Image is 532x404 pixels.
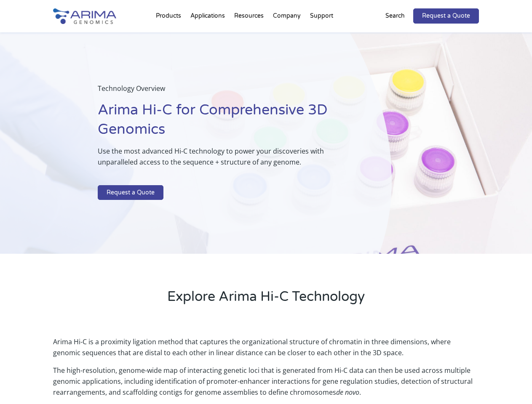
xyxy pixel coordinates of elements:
p: Arima Hi-C is a proximity ligation method that captures the organizational structure of chromatin... [53,336,479,365]
a: Request a Quote [413,8,479,24]
i: de novo [336,388,359,397]
h2: Explore Arima Hi-C Technology [53,287,479,313]
p: Use the most advanced Hi-C technology to power your discoveries with unparalleled access to the s... [98,146,349,174]
p: Technology Overview [98,83,349,101]
img: Arima-Genomics-logo [53,8,116,24]
p: Search [385,11,405,21]
h1: Arima Hi-C for Comprehensive 3D Genomics [98,101,349,146]
a: Request a Quote [98,185,163,200]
